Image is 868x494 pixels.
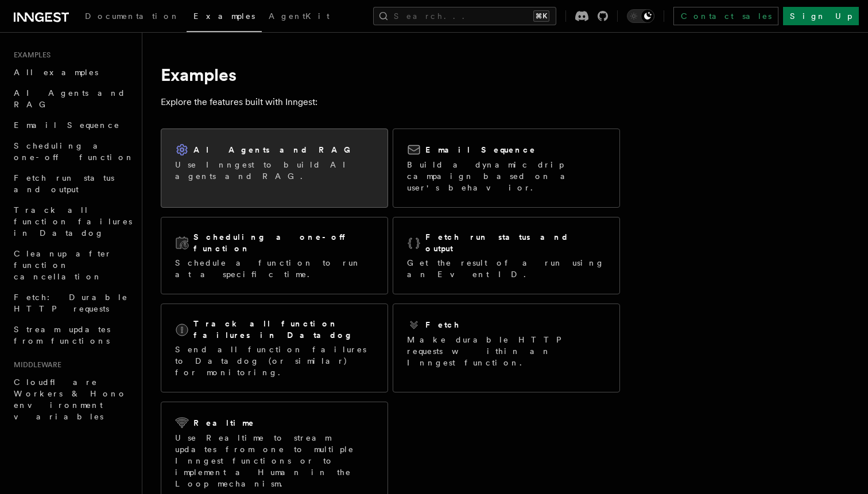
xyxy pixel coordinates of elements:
[269,11,330,21] span: AgentKit
[14,141,134,162] span: Scheduling a one-off function
[14,249,112,281] span: Cleanup after function cancellation
[9,360,61,369] span: Middleware
[373,7,556,25] button: Search...⌘K
[161,304,388,392] a: Track all function failures in DatadogSend all function failures to Datadog (or similar) for moni...
[9,50,51,60] span: Examples
[161,217,388,294] a: Scheduling a one-off functionSchedule a function to run at a specific time.
[9,83,135,115] a: AI Agents and RAG
[9,115,135,135] a: Email Sequence
[175,432,374,489] p: Use Realtime to stream updates from one to multiple Inngest functions or to implement a Human in ...
[9,168,135,200] a: Fetch run status and output
[783,7,859,25] a: Sign Up
[9,135,135,168] a: Scheduling a one-off function
[14,205,132,238] span: Track all function failures in Datadog
[425,144,536,155] h2: Email Sequence
[193,417,255,429] h2: Realtime
[187,3,262,32] a: Examples
[175,257,374,280] p: Schedule a function to run at a specific time.
[9,319,135,351] a: Stream updates from functions
[193,231,374,254] h2: Scheduling a one-off function
[14,88,126,109] span: AI Agents and RAG
[533,10,549,22] kbd: ⌘K
[161,64,620,85] h1: Examples
[9,287,135,319] a: Fetch: Durable HTTP requests
[193,144,356,155] h2: AI Agents and RAG
[425,231,606,254] h2: Fetch run status and output
[161,129,388,208] a: AI Agents and RAGUse Inngest to build AI agents and RAG.
[14,68,98,77] span: All examples
[9,243,135,287] a: Cleanup after function cancellation
[393,304,620,392] a: FetchMake durable HTTP requests within an Inngest function.
[262,3,336,31] a: AgentKit
[9,62,135,83] a: All examples
[425,319,460,330] h2: Fetch
[85,11,180,21] span: Documentation
[14,120,120,130] span: Email Sequence
[407,159,606,193] p: Build a dynamic drip campaign based on a user's behavior.
[78,3,187,31] a: Documentation
[161,94,620,110] p: Explore the features built with Inngest:
[175,344,374,378] p: Send all function failures to Datadog (or similar) for monitoring.
[14,293,128,313] span: Fetch: Durable HTTP requests
[193,11,255,21] span: Examples
[9,200,135,243] a: Track all function failures in Datadog
[393,217,620,294] a: Fetch run status and outputGet the result of a run using an Event ID.
[14,173,114,194] span: Fetch run status and output
[407,334,606,368] p: Make durable HTTP requests within an Inngest function.
[193,318,374,341] h2: Track all function failures in Datadog
[627,9,654,23] button: Toggle dark mode
[673,7,778,25] a: Contact sales
[393,129,620,208] a: Email SequenceBuild a dynamic drip campaign based on a user's behavior.
[175,159,374,182] p: Use Inngest to build AI agents and RAG.
[14,325,110,345] span: Stream updates from functions
[9,372,135,427] a: Cloudflare Workers & Hono environment variables
[407,257,606,280] p: Get the result of a run using an Event ID.
[14,378,127,421] span: Cloudflare Workers & Hono environment variables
